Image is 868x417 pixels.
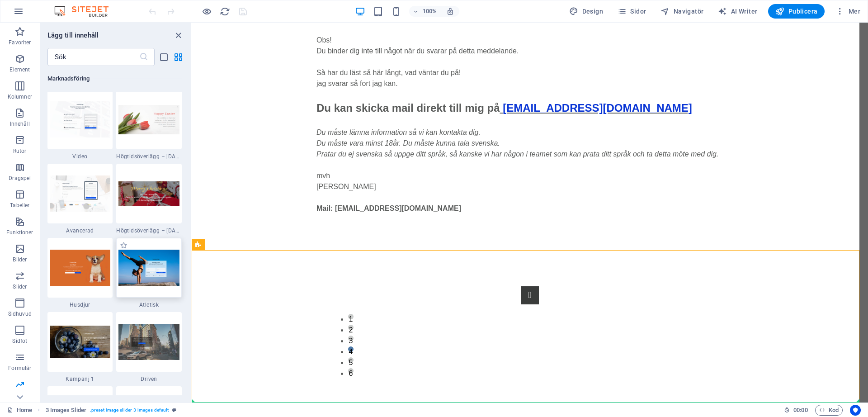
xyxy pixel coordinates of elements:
[156,335,162,340] button: 5
[220,6,230,17] i: Uppdatera sida
[835,7,860,16] span: Mer
[12,337,27,345] p: Sidfot
[566,4,607,19] button: Design
[819,405,839,416] span: Kod
[800,407,801,413] span: :
[10,120,30,128] p: Innehåll
[47,301,113,308] span: Husdjur
[815,405,843,416] button: Kod
[660,7,703,16] span: Navigatör
[618,7,646,16] span: Sidor
[9,39,31,46] p: Favoriter
[566,4,607,19] div: Design (Ctrl+Alt+Y)
[718,7,757,16] span: AI Writer
[446,7,454,15] i: Justera zoomnivån automatiskt vid storleksändring för att passa vald enhet.
[714,4,761,19] button: AI Writer
[47,48,139,66] input: Sök
[10,202,29,209] p: Tabeller
[47,90,113,160] div: Video
[219,6,230,17] button: reload
[116,301,182,308] span: Atletisk
[47,73,182,84] h6: Marknadsföring
[47,238,113,308] div: Husdjur
[156,324,162,329] button: 4
[158,52,169,62] button: list-view
[8,365,31,372] p: Formulär
[116,227,182,234] span: Högtidsöverlägg – [DATE]
[832,4,864,19] button: Mer
[116,238,182,308] div: Atletisk
[52,6,120,17] img: Editor Logo
[46,405,86,416] span: Klicka för att välja. Dubbelklicka för att redigera
[116,312,182,383] div: Driven
[47,312,113,383] div: Kampanj 1
[90,405,169,416] span: . preset-image-slider-3-images-default
[8,93,32,100] p: Kolumner
[7,405,32,416] a: Klicka för att avbryta val. Dubbelklicka för att öppna sidor
[156,313,162,318] button: 3
[118,181,179,205] img: Screenshot_2019-10-25SitejetTemplate-BlankRedesign-Berlin1.png
[118,250,179,285] img: Screenshot_2019-06-19SitejetTemplate-BlankRedesign-Berlin3.png
[9,175,31,182] p: Dragspel
[47,375,113,383] span: Kampanj 1
[50,250,111,285] img: Screenshot_2019-06-19SitejetTemplate-BlankRedesign-Berlin4.png
[120,242,127,249] span: Lägg till favoriter
[47,227,113,234] span: Avancerad
[409,6,441,17] button: 100%
[116,153,182,160] span: Högtidsöverlägg – [DATE]
[172,408,176,412] i: Det här elementet är en anpassningsbar förinställning
[156,291,162,297] button: 1
[156,302,162,308] button: 2
[46,405,177,416] nav: breadcrumb
[173,52,184,62] button: grid-view
[13,256,27,263] p: Bilder
[768,4,825,19] button: Publicera
[569,7,603,16] span: Design
[50,101,111,137] img: Screenshot_2019-06-19SitejetTemplate-BlankRedesign-Berlin5.png
[8,310,32,317] p: Sidhuvud
[13,147,27,155] p: Rutor
[657,4,707,19] button: Navigatör
[116,90,182,160] div: Högtidsöverlägg – [DATE]
[47,164,113,234] div: Avancerad
[156,346,162,351] button: 6
[775,7,817,16] span: Publicera
[116,375,182,383] span: Driven
[50,175,111,211] img: Screenshot_2019-06-19SitejetTemplate-BlankRedesign-Berlin6.png
[47,30,99,41] h6: Lägg till innehåll
[793,405,807,416] span: 00 00
[47,153,113,160] span: Video
[118,324,179,360] img: Screenshot_2019-06-19SitejetTemplate-BlankRedesign-Berlin2.jpg
[423,6,437,17] h6: 100%
[173,30,184,41] button: close panel
[118,227,559,380] div: Image Slider
[850,405,861,416] button: Usercentrics
[784,405,808,416] h6: Sessionstid
[50,326,111,359] img: Bildschirmfotoam2019-06-19um12.09.09.png
[118,105,179,134] img: Screenshot_2019-10-25SitejetTemplate-BlankRedesign-Berlin2.png
[9,66,30,73] p: Element
[13,283,27,290] p: Slider
[6,229,33,236] p: Funktioner
[614,4,650,19] button: Sidor
[201,6,212,17] button: Klicka här för att lämna förhandsvisningsläge och fortsätta redigera
[116,164,182,234] div: Högtidsöverlägg – [DATE]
